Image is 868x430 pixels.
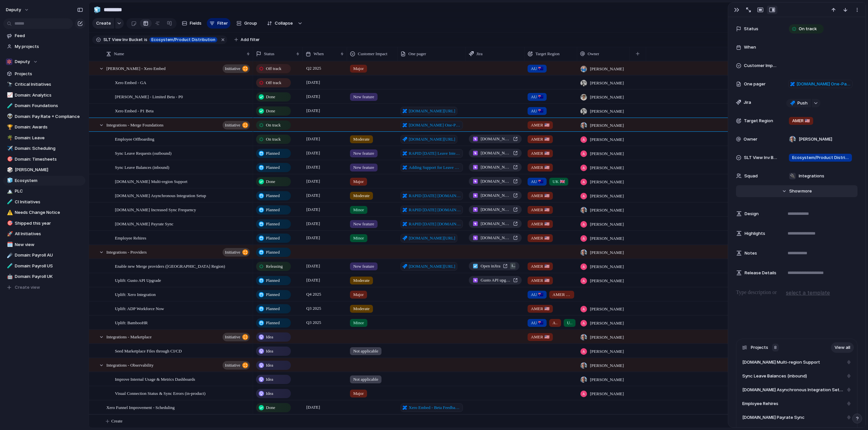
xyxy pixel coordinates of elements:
[590,207,624,214] span: [PERSON_NAME]
[3,272,85,282] a: 🤖Domain: Payroll UK
[799,173,824,179] span: Integrations
[266,192,280,199] span: Planned
[3,101,85,111] div: 🧪Domain: Foundations
[7,198,11,206] div: 🧪
[3,90,85,100] div: 📈Domain: Analytics
[6,241,12,248] button: 🗓️
[305,93,322,101] span: [DATE]
[241,37,260,43] span: Add filter
[745,250,757,257] span: Notes
[476,51,483,57] span: Jira
[3,122,85,132] a: 🏆Domain: Awards
[3,250,85,260] a: ☄️Domain: Payroll AU
[590,193,624,199] span: [PERSON_NAME]
[15,241,83,248] span: New view
[535,51,560,57] span: Target Region
[106,121,163,128] span: Integrations - Merge Foundations
[3,240,85,250] div: 🗓️New view
[15,102,83,109] span: Domain: Foundations
[148,36,219,43] button: Ecosystem/Product Distribution
[223,121,250,129] button: initiative
[3,218,85,228] a: 🎯Shipped this year
[7,81,11,88] div: 🔭
[3,208,85,217] a: ⚠️Needs Change Notice
[353,221,374,227] span: New feature
[353,94,374,100] span: New feature
[115,220,173,227] span: [DOMAIN_NAME] Payrate Sync
[275,20,293,27] span: Collapse
[115,192,206,199] span: [DOMAIN_NAME] Asynchronous Integration Setup
[353,136,370,143] span: Moderate
[6,167,12,173] button: 🎲
[3,69,85,79] a: Projects
[481,220,510,227] span: [DOMAIN_NAME] Payrate Sync
[6,124,12,130] button: 🏆
[115,206,196,213] span: [DOMAIN_NAME] Increased Sync Frequency
[792,154,849,161] span: Ecosystem/Product Distribution
[7,102,11,110] div: 🧪
[590,249,624,256] span: [PERSON_NAME]
[305,206,322,214] span: [DATE]
[3,154,85,164] a: 🎯Domain: Timesheets
[15,145,83,152] span: Domain: Scheduling
[266,94,275,100] span: Done
[15,273,83,280] span: Domain: Payroll UK
[3,112,85,122] a: 👽Domain: Pay Rate + Compliance
[590,66,624,72] span: [PERSON_NAME]
[3,79,85,89] div: 🔭Critical Initiatives
[3,144,85,153] a: ✈️Domain: Scheduling
[266,65,281,72] span: Off track
[409,136,455,143] span: [DOMAIN_NAME][URL]
[7,166,11,174] div: 🎲
[225,64,240,73] span: initiative
[92,18,114,29] button: Create
[590,108,624,115] span: [PERSON_NAME]
[358,51,387,57] span: Customer Impact
[401,192,463,200] a: RAPID [DATE] [DOMAIN_NAME] - Sync Status
[531,164,550,171] span: AMER 🇺🇸
[409,108,455,114] span: [DOMAIN_NAME][URL]
[6,220,12,227] button: 🎯
[469,163,522,171] a: [DOMAIN_NAME] Leave Sync
[266,150,280,157] span: Planned
[401,163,463,172] a: Adding Support for Leave Balance and Pay Rate Syncs
[409,164,461,171] span: Adding Support for Leave Balance and Pay Rate Syncs
[15,58,30,65] span: Deputy
[266,221,280,227] span: Planned
[792,118,810,124] span: AMER 🇺🇸
[531,235,550,241] span: AMER 🇺🇸
[217,20,228,27] span: Filter
[788,80,853,88] a: [DOMAIN_NAME] One-Pager
[353,178,364,185] span: Major
[6,273,12,280] button: 🤖
[305,234,322,242] span: [DATE]
[233,18,260,29] button: Group
[3,165,85,175] a: 🎲[PERSON_NAME]
[409,235,455,241] span: [DOMAIN_NAME][URL]
[305,135,322,143] span: [DATE]
[401,262,457,271] a: [DOMAIN_NAME][URL]
[409,263,455,270] span: [DOMAIN_NAME][URL]
[115,234,146,241] span: Employee Rehires
[353,65,364,72] span: Major
[6,81,12,88] button: 🔭
[7,124,11,131] div: 🏆
[590,221,624,228] span: [PERSON_NAME]
[469,219,522,228] a: [DOMAIN_NAME] Payrate Sync
[401,135,457,144] a: [DOMAIN_NAME][URL]
[409,122,461,128] span: [DOMAIN_NAME] One-Pager
[744,62,778,69] span: Customer Impact
[266,249,280,256] span: Planned
[481,136,510,142] span: [DOMAIN_NAME] Employee Offboarding Sync
[225,361,240,370] span: initiative
[481,150,510,156] span: [DOMAIN_NAME] Leave Sync
[15,167,83,173] span: [PERSON_NAME]
[244,20,257,27] span: Group
[3,186,85,196] a: 🏔️PLC
[801,188,812,194] span: more
[481,277,510,283] span: Gusto API upgrade
[7,188,11,195] div: 🏔️
[144,37,147,43] span: is
[590,94,624,101] span: [PERSON_NAME]
[225,332,240,342] span: initiative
